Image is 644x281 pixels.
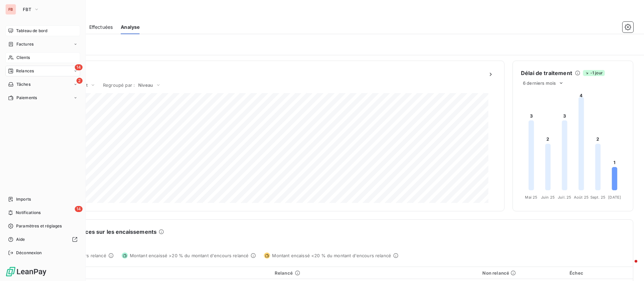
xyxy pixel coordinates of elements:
[574,195,589,200] tspan: Août 25
[41,228,157,236] h6: Impact des relances sur les encaissements
[16,68,34,74] span: Relances
[5,266,47,277] img: Logo LeanPay
[23,7,31,12] span: FBT
[16,236,25,242] span: Aide
[583,70,605,76] span: -1 jour
[558,195,571,200] tspan: Juil. 25
[16,250,42,256] span: Déconnexion
[16,81,31,87] span: Tâches
[103,82,135,88] span: Regroupé par :
[121,24,140,30] span: Analyse
[130,253,249,258] span: Montant encaissé >20 % du montant d'encours relancé
[16,210,41,216] span: Notifications
[16,95,37,101] span: Paiements
[590,195,605,200] tspan: Sept. 25
[608,195,621,200] tspan: [DATE]
[525,195,537,200] tspan: Mai 25
[5,4,16,15] div: FB
[133,270,300,276] div: Relancé
[308,270,516,276] div: Non relancé
[75,206,83,212] span: 14
[541,195,555,200] tspan: Juin 25
[76,78,83,84] span: 2
[16,28,47,34] span: Tableau de bord
[75,64,83,70] span: 14
[16,41,34,47] span: Factures
[138,82,153,88] span: Niveau
[16,196,31,202] span: Imports
[524,270,629,276] div: Échec
[16,55,30,61] span: Clients
[272,253,391,258] span: Montant encaissé <20 % du montant d'encours relancé
[521,69,572,77] h6: Délai de traitement
[5,234,80,245] a: Aide
[16,223,62,229] span: Paramètres et réglages
[89,24,113,30] span: Effectuées
[523,80,556,86] span: 6 derniers mois
[621,258,637,274] iframe: Intercom live chat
